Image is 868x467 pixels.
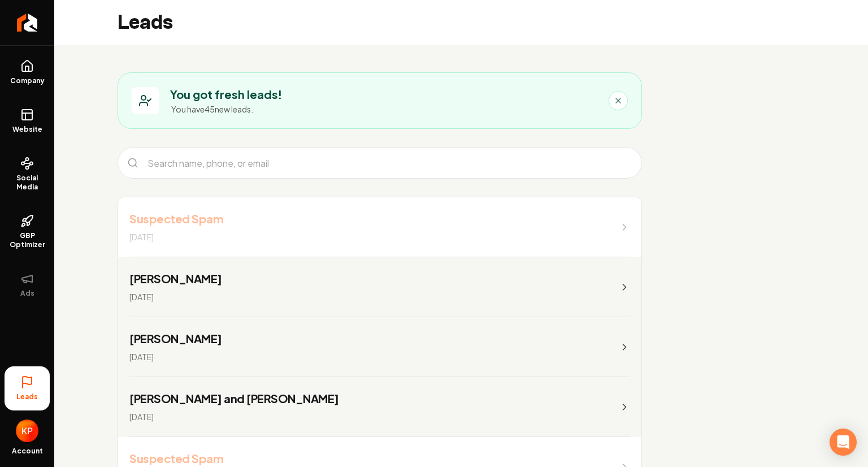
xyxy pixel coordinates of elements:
p: You have 45 new leads. [171,103,282,115]
img: Rebolt Logo [17,14,38,32]
h3: Suspected Spam [129,211,223,227]
a: Social Media [5,148,50,201]
span: GBP Optimizer [5,231,50,249]
img: Kenn Pietila [16,420,38,442]
span: Company [6,76,49,85]
h2: Leads [118,11,173,34]
button: Open user button [16,415,38,442]
a: Suspected Spam[DATE] [118,197,641,257]
input: Search name, phone, or email [141,149,637,176]
a: [PERSON_NAME] and [PERSON_NAME][DATE] [118,377,641,437]
a: Company [5,50,50,94]
span: Ads [16,289,39,298]
span: Social Media [5,174,50,192]
span: Account [12,447,43,456]
span: [DATE] [129,352,154,362]
a: Website [5,99,50,143]
h3: [PERSON_NAME] [129,331,222,347]
h3: Suspected Spam [129,451,223,466]
span: Website [8,125,47,134]
a: [PERSON_NAME][DATE] [118,257,641,317]
div: Open Intercom Messenger [830,429,857,456]
h3: You got fresh leads! [170,87,282,102]
span: [DATE] [129,292,154,302]
h3: [PERSON_NAME] [129,271,222,287]
span: [DATE] [129,232,154,242]
button: Ads [5,263,50,307]
span: [DATE] [129,412,154,422]
a: GBP Optimizer [5,205,50,258]
a: [PERSON_NAME][DATE] [118,317,641,377]
h3: [PERSON_NAME] and [PERSON_NAME] [129,391,339,407]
